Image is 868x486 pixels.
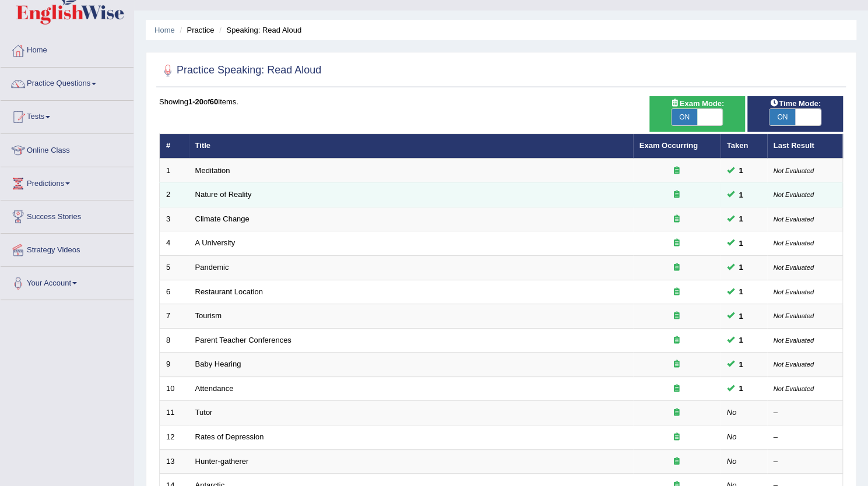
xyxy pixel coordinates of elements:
[154,26,175,34] a: Home
[639,456,714,467] div: Exam occurring question
[774,312,814,319] small: Not Evaluated
[195,384,234,393] a: Attendance
[160,425,189,449] td: 12
[160,159,189,183] td: 1
[735,164,748,177] span: You can still take this question
[774,361,814,368] small: Not Evaluated
[727,457,737,466] em: No
[160,304,189,329] td: 7
[160,449,189,474] td: 13
[672,109,697,125] span: ON
[188,97,203,106] b: 1-20
[639,262,714,273] div: Exam occurring question
[195,336,291,344] a: Parent Teacher Conferences
[735,358,748,371] span: You can still take this question
[195,457,249,466] a: Hunter-gatherer
[210,97,218,106] b: 60
[639,311,714,322] div: Exam occurring question
[159,62,321,79] h2: Practice Speaking: Read Aloud
[195,263,229,272] a: Pandemic
[195,238,236,247] a: A University
[160,280,189,304] td: 6
[160,328,189,353] td: 8
[160,256,189,280] td: 5
[195,190,252,199] a: Nature of Reality
[160,134,189,159] th: #
[195,360,241,368] a: Baby Hearing
[727,408,737,417] em: No
[1,101,133,130] a: Tests
[1,200,133,230] a: Success Stories
[774,264,814,271] small: Not Evaluated
[735,382,748,395] span: You can still take this question
[735,334,748,346] span: You can still take this question
[1,134,133,163] a: Online Class
[195,214,249,223] a: Climate Change
[735,286,748,298] span: You can still take this question
[639,165,714,177] div: Exam occurring question
[639,141,698,150] a: Exam Occurring
[649,96,745,132] div: Show exams occurring in exams
[159,96,843,107] div: Showing of items.
[1,267,133,296] a: Your Account
[177,24,214,36] li: Practice
[665,97,728,110] span: Exam Mode:
[195,287,263,296] a: Restaurant Location
[639,407,714,418] div: Exam occurring question
[735,261,748,273] span: You can still take this question
[639,214,714,225] div: Exam occurring question
[639,359,714,370] div: Exam occurring question
[1,167,133,196] a: Predictions
[774,240,814,246] small: Not Evaluated
[160,376,189,401] td: 10
[195,408,213,417] a: Tutor
[195,432,264,441] a: Rates of Depression
[1,234,133,263] a: Strategy Videos
[774,337,814,344] small: Not Evaluated
[767,134,843,159] th: Last Result
[769,109,795,125] span: ON
[160,183,189,207] td: 2
[639,335,714,346] div: Exam occurring question
[216,24,301,36] li: Speaking: Read Aloud
[639,383,714,395] div: Exam occurring question
[639,287,714,298] div: Exam occurring question
[160,231,189,256] td: 4
[765,97,825,110] span: Time Mode:
[160,207,189,231] td: 3
[774,407,837,418] div: –
[774,288,814,295] small: Not Evaluated
[735,189,748,201] span: You can still take this question
[195,166,230,175] a: Meditation
[774,167,814,174] small: Not Evaluated
[774,191,814,198] small: Not Evaluated
[774,456,837,467] div: –
[639,189,714,200] div: Exam occurring question
[160,401,189,425] td: 11
[195,311,222,320] a: Tourism
[774,432,837,443] div: –
[727,432,737,441] em: No
[774,216,814,223] small: Not Evaluated
[721,134,767,159] th: Taken
[160,353,189,377] td: 9
[735,310,748,322] span: You can still take this question
[1,34,133,64] a: Home
[189,134,633,159] th: Title
[735,213,748,225] span: You can still take this question
[1,68,133,97] a: Practice Questions
[774,385,814,392] small: Not Evaluated
[735,237,748,249] span: You can still take this question
[639,432,714,443] div: Exam occurring question
[639,238,714,249] div: Exam occurring question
